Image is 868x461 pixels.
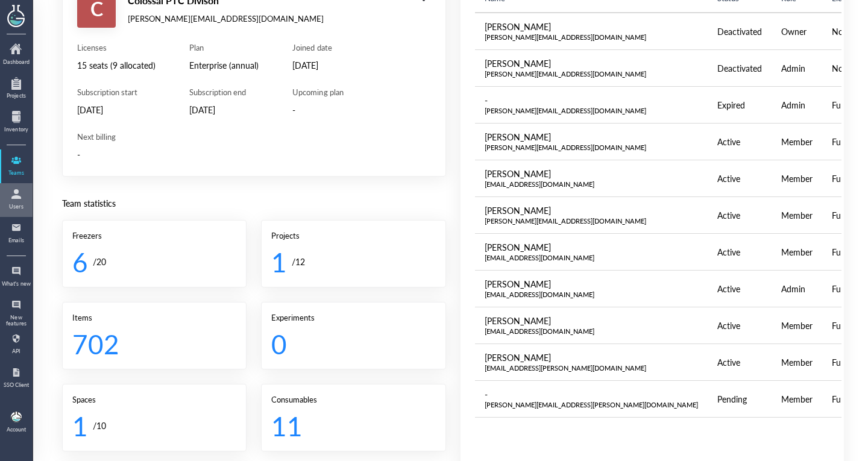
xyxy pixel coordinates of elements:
div: [PERSON_NAME] [485,168,699,180]
div: Subscription start [77,87,156,98]
div: Team statistics [62,196,446,210]
td: Member [772,344,822,381]
div: [PERSON_NAME] [485,315,699,327]
div: [PERSON_NAME] [485,351,699,363]
div: [PERSON_NAME] [485,20,699,33]
div: Inventory [1,127,31,133]
td: Admin [772,87,822,124]
div: [PERSON_NAME][EMAIL_ADDRESS][DOMAIN_NAME] [128,13,324,24]
div: / 20 [93,254,106,269]
div: Dashboard [1,59,31,65]
div: [PERSON_NAME][EMAIL_ADDRESS][DOMAIN_NAME] [485,216,699,226]
td: Full [822,271,867,307]
div: 702 [72,328,227,359]
div: [DATE] [189,102,259,117]
div: [DATE] [292,58,343,72]
div: [DATE] [77,102,156,117]
div: [PERSON_NAME] [485,131,699,143]
a: SSO Client [1,363,31,394]
div: 15 seats (9 allocated) [77,58,156,72]
div: / 12 [292,254,305,269]
div: [PERSON_NAME][EMAIL_ADDRESS][DOMAIN_NAME] [485,106,699,116]
div: Experiments [271,312,435,323]
div: 1 [271,246,287,277]
td: None [822,50,867,87]
div: [PERSON_NAME] [485,278,699,290]
a: Projects [1,74,31,105]
img: b9474ba4-a536-45cc-a50d-c6e2543a7ac2.jpeg [11,412,22,422]
td: Full [822,124,867,160]
div: New features [1,315,31,327]
div: [PERSON_NAME] [485,241,699,253]
td: Admin [772,50,822,87]
a: What's new [1,262,31,293]
td: Active [708,307,772,344]
td: Member [772,160,822,197]
a: Teams [1,151,31,182]
div: [PERSON_NAME][EMAIL_ADDRESS][DOMAIN_NAME] [485,69,699,79]
div: Licenses [77,42,156,53]
td: Member [772,381,822,418]
div: Freezers [72,230,236,241]
td: Active [708,344,772,381]
div: [EMAIL_ADDRESS][DOMAIN_NAME] [485,327,699,336]
div: [EMAIL_ADDRESS][DOMAIN_NAME] [485,180,699,189]
a: Users [1,184,31,216]
div: Upcoming plan [292,87,343,98]
a: Inventory [1,107,31,139]
a: New features [1,295,31,327]
div: - [292,102,343,117]
div: Users [1,204,31,210]
div: SSO Client [1,382,31,388]
td: Deactivated [708,50,772,87]
div: [PERSON_NAME] [485,204,699,216]
div: Account [7,427,26,433]
div: Joined date [292,42,343,53]
td: Active [708,234,772,271]
td: Full [822,234,867,271]
td: Admin [772,271,822,307]
td: Active [708,160,772,197]
td: Member [772,307,822,344]
div: Projects [271,230,435,241]
a: API [1,329,31,360]
a: Dashboard [1,40,31,71]
div: - [77,147,431,162]
div: / 10 [93,418,106,433]
div: Items [72,312,236,323]
div: [EMAIL_ADDRESS][DOMAIN_NAME] [485,253,699,263]
div: Consumables [271,394,435,405]
td: Full [822,87,867,124]
div: Projects [1,93,31,99]
a: Emails [1,218,31,249]
td: Full [822,381,867,418]
td: None [822,13,867,50]
td: Expired [708,87,772,124]
div: [PERSON_NAME][EMAIL_ADDRESS][DOMAIN_NAME] [485,33,699,42]
div: [PERSON_NAME][EMAIL_ADDRESS][DOMAIN_NAME] [485,143,699,152]
div: [PERSON_NAME] [485,57,699,69]
div: - [485,388,699,400]
td: Active [708,197,772,234]
div: 1 [72,410,88,441]
div: Spaces [72,394,236,405]
td: Active [708,271,772,307]
div: Next billing [77,131,431,142]
div: Teams [1,170,31,176]
div: 0 [271,328,426,359]
img: genemod logo [2,1,31,29]
div: [EMAIL_ADDRESS][DOMAIN_NAME] [485,290,699,299]
td: Full [822,307,867,344]
div: [PERSON_NAME][EMAIL_ADDRESS][PERSON_NAME][DOMAIN_NAME] [485,400,699,410]
div: API [1,348,31,354]
div: 6 [72,246,88,277]
td: Member [772,234,822,271]
td: Full [822,160,867,197]
td: Member [772,124,822,160]
div: Subscription end [189,87,259,98]
td: Pending [708,381,772,418]
div: - [485,94,699,106]
div: What's new [1,281,31,287]
td: Member [772,197,822,234]
td: Deactivated [708,13,772,50]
